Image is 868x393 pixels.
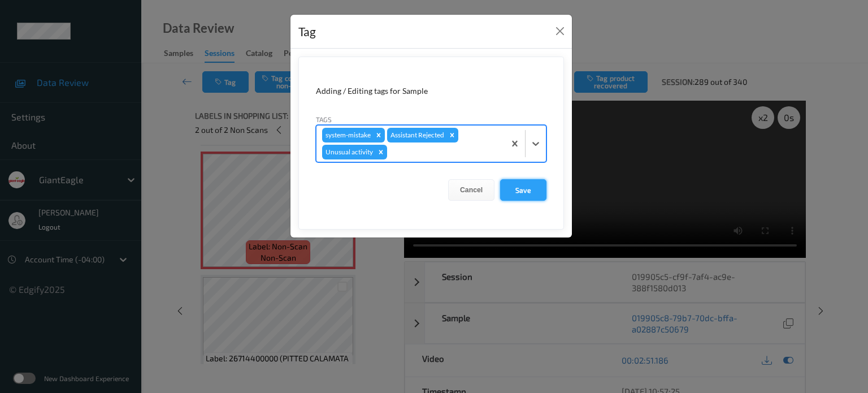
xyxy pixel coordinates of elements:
[322,145,375,159] div: Unusual activity
[387,128,446,142] div: Assistant Rejected
[316,114,332,124] label: Tags
[316,85,546,97] div: Adding / Editing tags for Sample
[552,23,568,39] button: Close
[448,179,494,201] button: Cancel
[446,128,458,142] div: Remove Assistant Rejected
[372,128,385,142] div: Remove system-mistake
[500,179,546,201] button: Save
[322,128,372,142] div: system-mistake
[298,23,316,41] div: Tag
[375,145,387,159] div: Remove Unusual activity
